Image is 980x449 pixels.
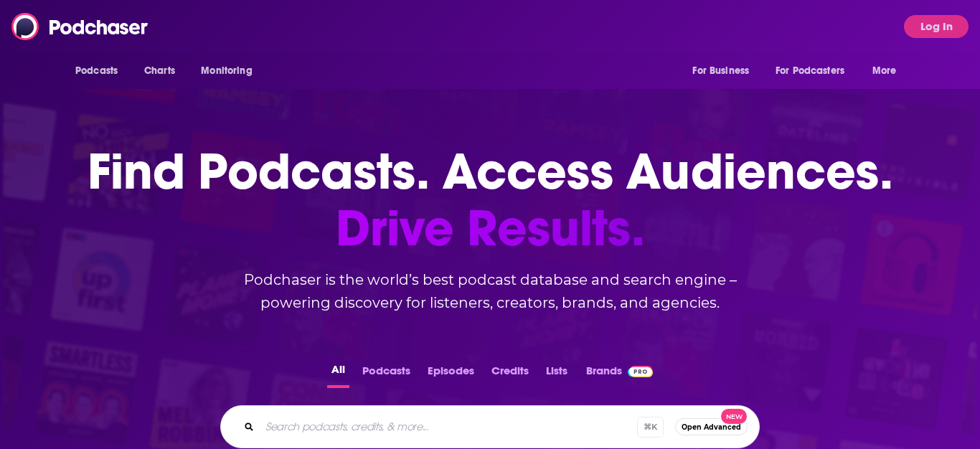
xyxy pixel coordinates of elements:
[423,360,479,388] button: Episodes
[65,57,136,85] button: open menu
[203,268,777,314] h2: Podchaser is the world’s best podcast database and search engine – powering discovery for listene...
[260,415,637,438] input: Search podcasts, credits, & more...
[220,405,760,448] div: Search podcasts, credits, & more...
[88,200,893,257] span: Drive Results.
[862,57,915,85] button: open menu
[327,360,349,388] button: All
[11,13,149,40] img: Podchaser - Follow, Share and Rate Podcasts
[75,61,118,81] span: Podcasts
[675,418,748,435] button: Open AdvancedNew
[904,15,969,38] button: Log In
[191,57,270,85] button: open menu
[766,57,865,85] button: open menu
[682,57,767,85] button: open menu
[135,57,184,85] a: Charts
[637,417,664,438] span: ⌘ K
[586,360,653,388] a: BrandsPodchaser Pro
[776,61,844,81] span: For Podcasters
[88,143,893,257] h1: Find Podcasts. Access Audiences.
[358,360,415,388] button: Podcasts
[692,61,749,81] span: For Business
[201,61,252,81] span: Monitoring
[628,366,653,377] img: Podchaser Pro
[487,360,533,388] button: Credits
[872,61,897,81] span: More
[144,61,175,81] span: Charts
[542,360,572,388] button: Lists
[721,409,747,424] span: New
[682,423,741,431] span: Open Advanced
